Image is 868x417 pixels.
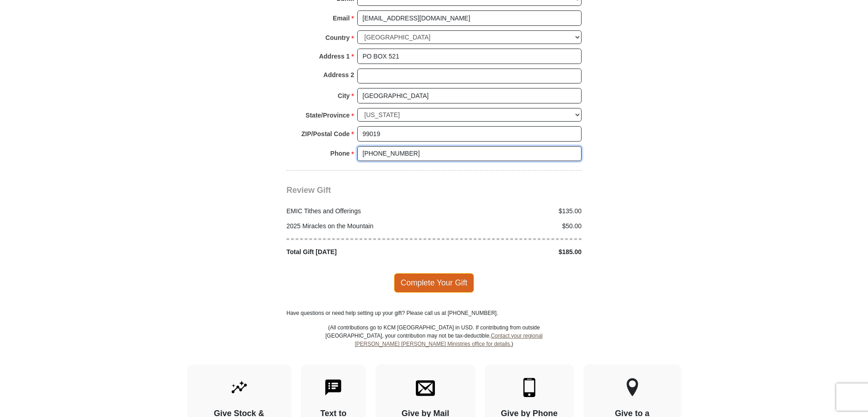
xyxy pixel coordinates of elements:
div: $185.00 [434,247,587,257]
p: Have questions or need help setting up your gift? Please call us at [PHONE_NUMBER]. [286,309,582,317]
strong: Country [325,31,350,44]
img: mobile.svg [520,378,539,397]
strong: Phone [330,147,350,160]
strong: Address 1 [319,50,350,63]
div: Total Gift [DATE] [282,247,434,257]
span: Review Gift [286,186,331,195]
img: other-region [626,378,639,397]
strong: Email [333,12,350,25]
div: $50.00 [434,221,587,231]
strong: City [338,89,350,102]
img: text-to-give.svg [324,378,343,397]
div: EMIC Tithes and Offerings [282,206,434,216]
strong: ZIP/Postal Code [301,128,350,140]
p: (All contributions go to KCM [GEOGRAPHIC_DATA] in USD. If contributing from outside [GEOGRAPHIC_D... [325,324,543,364]
a: Contact your regional [PERSON_NAME] [PERSON_NAME] Ministries office for details. [355,333,542,347]
strong: Address 2 [323,69,354,81]
span: Complete Your Gift [394,273,474,292]
img: envelope.svg [416,378,435,397]
div: $135.00 [434,206,587,216]
div: 2025 Miracles on the Mountain [282,221,434,231]
strong: State/Province [306,109,350,122]
img: give-by-stock.svg [230,378,249,397]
